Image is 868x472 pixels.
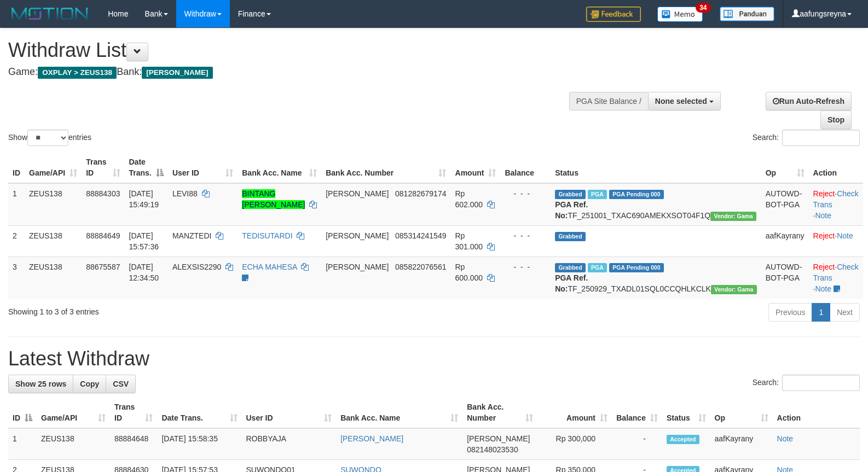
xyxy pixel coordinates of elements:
[551,257,761,299] td: TF_250929_TXADL01SQL0CCQHLKCLK
[125,152,168,183] th: Date Trans.: activate to sort column descending
[242,189,305,209] a: BINTANG [PERSON_NAME]
[813,189,859,209] a: Check Trans
[830,303,860,322] a: Next
[815,284,831,293] a: Note
[8,428,37,460] td: 1
[537,428,612,460] td: Rp 300,000
[505,230,546,241] div: - - -
[395,231,446,240] span: Copy 085314241549 to clipboard
[73,375,106,393] a: Copy
[242,231,292,240] a: TEDISUTARDI
[450,152,500,183] th: Amount: activate to sort column ascending
[505,188,546,199] div: - - -
[395,189,446,198] span: Copy 081282679174 to clipboard
[455,263,483,282] span: Rp 600.000
[242,397,337,428] th: User ID: activate to sort column ascending
[569,92,648,110] div: PGA Site Balance /
[782,130,860,146] input: Search:
[467,434,530,443] span: [PERSON_NAME]
[710,428,773,460] td: aafKayrany
[321,152,450,183] th: Bank Acc. Number: activate to sort column ascending
[8,130,91,146] label: Show entries
[588,190,607,199] span: Marked by aafanarl
[761,257,809,299] td: AUTOWD-BOT-PGA
[172,263,222,271] span: ALEXSIS2290
[809,183,863,226] td: · ·
[129,263,159,282] span: [DATE] 12:34:50
[8,302,354,317] div: Showing 1 to 3 of 3 entries
[110,428,157,460] td: 88884648
[462,397,537,428] th: Bank Acc. Number: activate to sort column ascending
[129,231,159,251] span: [DATE] 15:57:36
[8,39,568,61] h1: Withdraw List
[837,231,853,240] a: Note
[8,348,860,370] h1: Latest Withdraw
[242,263,297,271] a: ECHA MAHESA
[82,152,124,183] th: Trans ID: activate to sort column ascending
[710,212,756,221] span: Vendor URL: https://trx31.1velocity.biz
[696,3,710,13] span: 34
[86,263,120,271] span: 88675587
[657,7,703,22] img: Button%20Memo.svg
[157,397,241,428] th: Date Trans.: activate to sort column ascending
[586,7,641,22] img: Feedback.jpg
[761,225,809,257] td: aafKayrany
[326,263,389,271] span: [PERSON_NAME]
[8,257,25,299] td: 3
[809,225,863,257] td: ·
[8,5,91,22] img: MOTION_logo.png
[106,375,136,393] a: CSV
[813,189,835,198] a: Reject
[242,428,337,460] td: ROBBYAJA
[768,303,812,322] a: Previous
[37,428,110,460] td: ZEUS138
[753,375,860,391] label: Search:
[8,225,25,257] td: 2
[157,428,241,460] td: [DATE] 15:58:35
[455,231,483,251] span: Rp 301.000
[551,183,761,226] td: TF_251001_TXAC690AMEKXSOT04F1Q
[766,92,852,110] a: Run Auto-Refresh
[555,232,586,241] span: Grabbed
[813,263,835,271] a: Reject
[37,397,110,428] th: Game/API: activate to sort column ascending
[80,380,99,388] span: Copy
[648,92,721,110] button: None selected
[27,130,68,146] select: Showentries
[142,67,212,79] span: [PERSON_NAME]
[612,428,662,460] td: -
[820,110,852,129] a: Stop
[813,263,859,282] a: Check Trans
[761,152,809,183] th: Op: activate to sort column ascending
[500,152,551,183] th: Balance
[25,152,82,183] th: Game/API: activate to sort column ascending
[505,261,546,272] div: - - -
[777,434,794,443] a: Note
[662,397,710,428] th: Status: activate to sort column ascending
[172,231,212,240] span: MANZTEDI
[467,445,518,454] span: Copy 082148023530 to clipboard
[710,397,773,428] th: Op: activate to sort column ascending
[667,435,699,444] span: Accepted
[555,200,588,220] b: PGA Ref. No:
[129,189,159,209] span: [DATE] 15:49:19
[761,183,809,226] td: AUTOWD-BOT-PGA
[172,189,198,198] span: LEVI88
[555,190,586,199] span: Grabbed
[86,189,120,198] span: 88884303
[326,189,389,198] span: [PERSON_NAME]
[809,152,863,183] th: Action
[815,211,831,220] a: Note
[537,397,612,428] th: Amount: activate to sort column ascending
[455,189,483,209] span: Rp 602.000
[110,397,157,428] th: Trans ID: activate to sort column ascending
[655,97,707,106] span: None selected
[720,7,774,21] img: panduan.png
[8,397,37,428] th: ID: activate to sort column descending
[609,190,664,199] span: PGA Pending
[612,397,662,428] th: Balance: activate to sort column ascending
[773,397,860,428] th: Action
[25,183,82,226] td: ZEUS138
[609,263,664,272] span: PGA Pending
[813,231,835,240] a: Reject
